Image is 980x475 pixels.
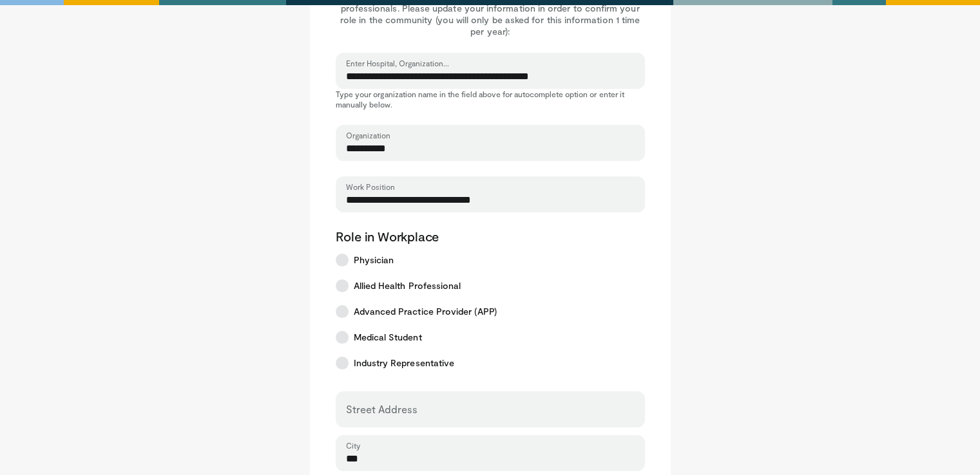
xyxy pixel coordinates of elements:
[346,440,360,451] label: City
[346,130,390,140] label: Organization
[354,254,394,266] span: Physician
[354,331,422,344] span: Medical Student
[354,279,461,292] span: Allied Health Professional
[346,182,395,192] label: Work Position
[346,58,449,68] label: Enter Hospital, Organization...
[354,305,497,318] span: Advanced Practice Provider (APP)
[346,396,418,422] label: Street Address
[336,89,645,109] p: Type your organization name in the field above for autocomplete option or enter it manually below.
[354,357,455,369] span: Industry Representative
[336,228,645,245] p: Role in Workplace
